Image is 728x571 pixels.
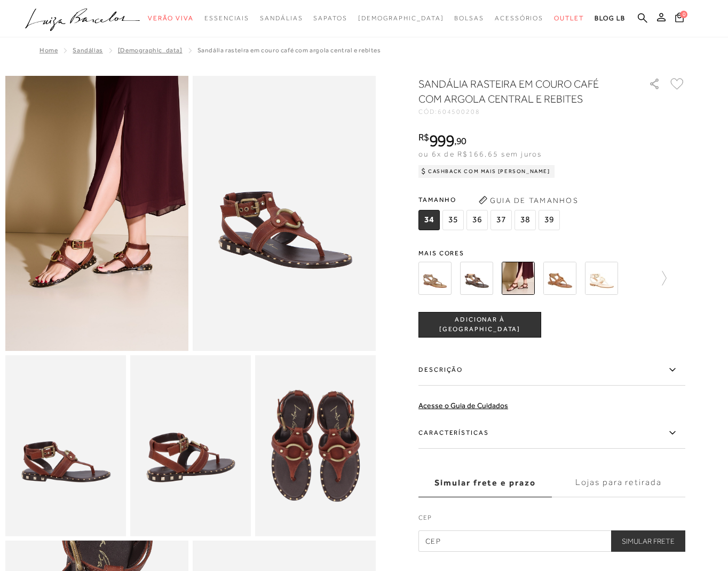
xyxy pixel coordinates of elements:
label: Características [418,418,685,449]
span: 35 [442,210,464,230]
div: Cashback com Mais [PERSON_NAME] [418,165,555,178]
span: ou 6x de R$166,65 sem juros [418,150,542,158]
img: SANDÁLIA RASTEIRA EM COURO OFF WHITE COM ARGOLA CENTRAL E REBITES [585,262,618,295]
a: BLOG LB [595,9,626,28]
a: categoryNavScreenReaderText [554,9,584,28]
img: image [130,355,251,536]
span: Bolsas [454,14,484,22]
input: CEP [418,530,685,552]
span: Tamanho [418,192,563,208]
a: categoryNavScreenReaderText [495,9,543,28]
span: 90 [456,135,466,146]
button: ADICIONAR À [GEOGRAPHIC_DATA] [418,312,541,338]
img: image [5,76,188,351]
img: SANDÁLIA RASTEIRA EM CAMURÇA BEGE FENDI COM ARGOLA CENTRAL E REBITES [418,262,452,295]
a: categoryNavScreenReaderText [204,9,249,28]
span: 36 [466,210,488,230]
label: CEP [418,513,685,528]
a: SANDÁLIAS [73,46,102,54]
label: Simular frete e prazo [418,468,552,497]
button: 0 [672,12,687,26]
i: , [454,136,466,146]
span: ADICIONAR À [GEOGRAPHIC_DATA] [419,315,541,334]
a: categoryNavScreenReaderText [260,9,303,28]
span: Essenciais [204,14,249,22]
span: [DEMOGRAPHIC_DATA] [358,14,444,22]
a: noSubCategoriesText [358,9,444,28]
span: 34 [418,210,440,230]
img: SANDÁLIA RASTEIRA EM COURO CARAMELO COM ARGOLA CENTRAL E REBITES [543,262,576,295]
span: 38 [515,210,536,230]
img: SANDÁLIA RASTEIRA EM COURO CAFÉ COM ARGOLA CENTRAL E REBITES [502,262,535,295]
a: categoryNavScreenReaderText [454,9,484,28]
img: SANDÁLIA RASTEIRA EM COURO CAFÉ COM ARGOLA CENTRAL E REBITES [460,262,493,295]
span: Sapatos [313,14,347,22]
span: 604500208 [438,108,480,115]
img: image [5,355,126,536]
label: Descrição [418,355,685,386]
span: Mais cores [418,250,685,256]
a: categoryNavScreenReaderText [313,9,347,28]
span: SANDÁLIA RASTEIRA EM COURO CAFÉ COM ARGOLA CENTRAL E REBITES [197,46,381,54]
a: Home [39,46,58,54]
span: 39 [539,210,560,230]
a: [DEMOGRAPHIC_DATA] [118,46,183,54]
a: Acesse o Guia de Cuidados [418,401,508,410]
span: 0 [680,11,687,18]
img: image [193,76,376,351]
button: Simular Frete [611,530,685,552]
a: categoryNavScreenReaderText [148,9,194,28]
span: BLOG LB [595,14,626,22]
span: Sandálias [260,14,303,22]
i: R$ [418,132,429,142]
span: Outlet [554,14,584,22]
img: image [255,355,376,536]
span: 37 [490,210,512,230]
button: Guia de Tamanhos [475,192,582,209]
span: Acessórios [495,14,543,22]
h1: SANDÁLIA RASTEIRA EM COURO CAFÉ COM ARGOLA CENTRAL E REBITES [418,76,619,106]
label: Lojas para retirada [552,468,685,497]
div: CÓD: [418,108,632,115]
span: 999 [429,131,454,150]
span: Verão Viva [148,14,194,22]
